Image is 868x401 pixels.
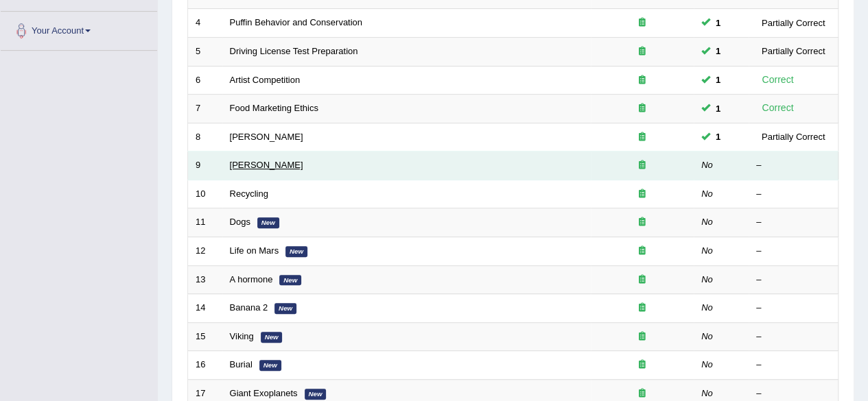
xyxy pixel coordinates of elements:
div: Exam occurring question [598,359,686,372]
em: New [285,246,307,257]
div: – [756,330,830,343]
td: 13 [188,265,222,294]
div: Exam occurring question [598,245,686,258]
em: No [701,245,713,256]
div: Exam occurring question [598,102,686,115]
a: Artist Competition [230,75,301,85]
em: New [274,303,296,314]
div: Exam occurring question [598,74,686,87]
div: Correct [756,72,799,88]
span: You can still take this question [710,16,726,30]
div: Exam occurring question [598,216,686,229]
div: Exam occurring question [598,330,686,343]
a: Your Account [1,12,157,46]
td: 8 [188,123,222,151]
em: No [701,388,713,398]
div: – [756,188,830,201]
span: You can still take this question [710,130,726,144]
div: Exam occurring question [598,274,686,287]
td: 5 [188,38,222,66]
em: New [257,217,279,228]
div: – [756,245,830,258]
td: 12 [188,236,222,265]
div: Exam occurring question [598,16,686,29]
a: [PERSON_NAME] [230,132,303,142]
a: Banana 2 [230,302,268,313]
span: You can still take this question [710,44,726,58]
td: 15 [188,322,222,351]
div: Correct [756,100,799,116]
em: No [701,189,713,199]
a: Viking [230,331,254,341]
div: – [756,274,830,287]
td: 14 [188,294,222,323]
em: No [701,331,713,341]
div: Exam occurring question [598,159,686,172]
div: – [756,159,830,172]
a: A hormone [230,274,273,284]
div: – [756,302,830,315]
div: Exam occurring question [598,188,686,201]
div: Exam occurring question [598,131,686,144]
em: New [261,332,283,343]
span: You can still take this question [710,73,726,87]
a: Life on Mars [230,245,279,256]
div: Exam occurring question [598,45,686,58]
td: 6 [188,66,222,95]
div: Exam occurring question [598,387,686,400]
em: No [701,302,713,313]
em: No [701,274,713,284]
em: No [701,217,713,227]
div: – [756,359,830,372]
a: [PERSON_NAME] [230,160,303,170]
td: 10 [188,180,222,208]
span: You can still take this question [710,101,726,116]
td: 4 [188,9,222,38]
td: 9 [188,151,222,180]
a: Dogs [230,217,250,227]
div: – [756,387,830,400]
div: Partially Correct [756,130,830,144]
div: Partially Correct [756,44,830,58]
td: 7 [188,95,222,123]
a: Recycling [230,189,268,199]
div: Partially Correct [756,16,830,30]
div: – [756,216,830,229]
div: Exam occurring question [598,302,686,315]
a: Puffin Behavior and Conservation [230,17,362,27]
a: Food Marketing Ethics [230,103,318,113]
a: Burial [230,359,253,369]
td: 11 [188,208,222,237]
a: Giant Exoplanets [230,388,298,398]
td: 16 [188,351,222,380]
em: New [259,360,281,371]
em: New [279,275,301,286]
em: No [701,359,713,369]
em: New [305,389,327,400]
a: Driving License Test Preparation [230,46,358,56]
em: No [701,160,713,170]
